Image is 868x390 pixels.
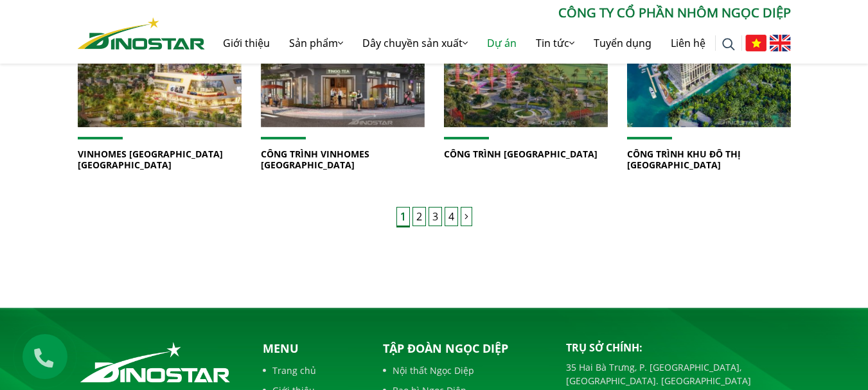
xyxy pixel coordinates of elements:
img: Tiếng Việt [745,35,766,51]
a: Trang chủ [263,364,362,377]
a: CÔNG TRÌNH [GEOGRAPHIC_DATA] [444,148,598,160]
a: Giới thiệu [213,22,279,64]
a: Tin tức [526,22,584,64]
a: CÔNG TRÌNH VINHOMES [GEOGRAPHIC_DATA] [261,148,369,171]
p: Tập đoàn Ngọc Diệp [383,340,547,357]
p: CÔNG TY CỔ PHẦN NHÔM NGỌC DIỆP [205,3,791,22]
img: logo_footer [78,340,233,385]
p: 35 Hai Bà Trưng, P. [GEOGRAPHIC_DATA], [GEOGRAPHIC_DATA]. [GEOGRAPHIC_DATA] [566,360,791,387]
a: CÔNG TRÌNH KHU ĐÔ THỊ [GEOGRAPHIC_DATA] [627,148,741,171]
a: Tuyển dụng [584,22,661,64]
a: Dây chuyền sản xuất [353,22,477,64]
a: 2 [412,207,426,226]
img: Nhôm Dinostar [78,17,205,49]
a: Dự án [477,22,526,64]
span: 1 [396,207,410,227]
a: 4 [445,207,458,226]
p: Trụ sở chính: [566,340,791,355]
a: Liên hệ [661,22,715,64]
a: Trang sau [461,207,472,226]
a: Nội thất Ngọc Diệp [383,364,547,377]
a: VINHOMES [GEOGRAPHIC_DATA] [GEOGRAPHIC_DATA] [78,148,223,171]
p: Menu [263,340,362,357]
a: 3 [429,207,442,226]
img: English [770,35,791,51]
img: search [722,38,735,51]
a: Sản phẩm [279,22,353,64]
